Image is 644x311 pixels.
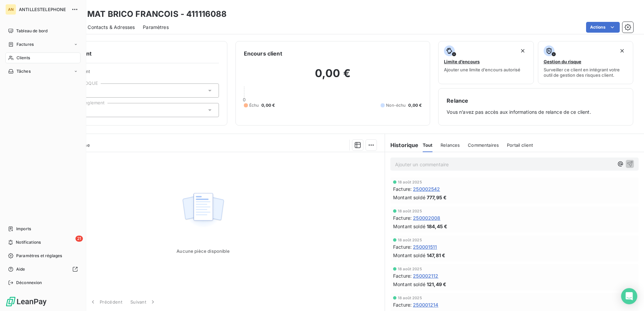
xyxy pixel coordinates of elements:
[88,24,135,31] span: Contacts & Adresses
[17,55,30,61] span: Clients
[393,252,425,259] span: Montant soldé
[393,272,412,279] span: Facture :
[5,296,47,307] img: Logo LeanPay
[621,288,637,304] div: Open Intercom Messenger
[427,194,447,201] span: 777,95 €
[5,4,16,15] div: AN
[249,102,259,108] span: Échu
[398,267,422,271] span: 18 août 2025
[261,102,275,108] span: 0,00 €
[447,97,625,105] h6: Relance
[393,185,412,193] span: Facture :
[16,28,47,34] span: Tableau de bord
[243,97,246,102] span: 0
[386,102,406,108] span: Non-échu
[16,280,42,286] span: Déconnexion
[586,22,620,33] button: Actions
[413,301,438,308] span: 250001214
[385,141,419,149] h6: Historique
[16,266,25,272] span: Aide
[143,24,169,31] span: Paramètres
[182,189,225,231] img: Empty state
[393,214,412,221] span: Facture :
[393,301,412,308] span: Facture :
[393,281,425,288] span: Montant soldé
[427,252,445,259] span: 147,81 €
[427,223,447,230] span: 184,45 €
[413,243,437,250] span: 250001511
[244,67,422,87] h2: 0,00 €
[59,8,227,20] h3: POINT MAT BRICO FRANCOIS - 411116088
[16,253,62,259] span: Paramètres et réglages
[398,180,422,184] span: 18 août 2025
[544,67,627,78] span: Surveiller ce client en intégrant votre outil de gestion des risques client.
[5,264,80,275] a: Aide
[398,296,422,300] span: 18 août 2025
[423,142,433,148] span: Tout
[17,41,34,47] span: Factures
[75,236,83,242] span: 21
[447,97,625,117] div: Vous n’avez pas accès aux informations de relance de ce client.
[398,238,422,242] span: 18 août 2025
[468,142,499,148] span: Commentaires
[507,142,533,148] span: Portail client
[444,59,480,64] span: Limite d’encours
[16,226,31,232] span: Imports
[17,68,31,74] span: Tâches
[408,102,422,108] span: 0,00 €
[86,295,126,309] button: Précédent
[393,223,425,230] span: Montant soldé
[444,67,520,72] span: Ajouter une limite d’encours autorisé
[398,209,422,213] span: 18 août 2025
[393,194,425,201] span: Montant soldé
[538,41,633,84] button: Gestion du risqueSurveiller ce client en intégrant votre outil de gestion des risques client.
[413,214,440,221] span: 250002008
[438,41,534,84] button: Limite d’encoursAjouter une limite d’encours autorisé
[176,248,229,254] span: Aucune pièce disponible
[427,281,446,288] span: 121,49 €
[393,243,412,250] span: Facture :
[16,239,41,245] span: Notifications
[544,59,581,64] span: Gestion du risque
[54,69,219,78] span: Propriétés Client
[126,295,160,309] button: Suivant
[413,272,438,279] span: 250002112
[19,7,67,12] span: ANTILLESTELEPHONE
[244,49,282,58] h6: Encours client
[441,142,460,148] span: Relances
[413,185,440,193] span: 250002542
[41,49,219,58] h6: Informations client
